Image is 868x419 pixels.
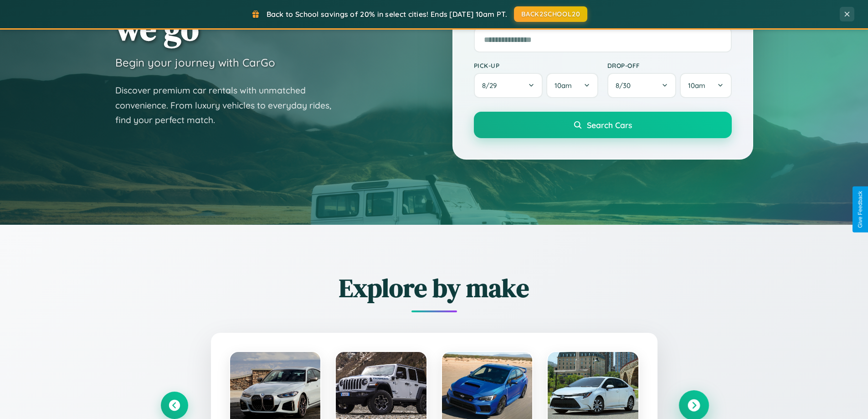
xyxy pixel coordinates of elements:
span: 10am [688,81,705,90]
button: 10am [546,73,598,98]
span: 8 / 30 [616,81,635,90]
span: 10am [555,81,572,90]
button: BACK2SCHOOL20 [514,6,587,22]
label: Pick-up [474,62,598,69]
label: Drop-off [607,62,732,69]
p: Discover premium car rentals with unmatched convenience. From luxury vehicles to everyday rides, ... [115,83,343,128]
button: 10am [680,73,731,98]
span: 8 / 29 [482,81,501,90]
button: Search Cars [474,112,732,138]
span: Back to School savings of 20% in select cities! Ends [DATE] 10am PT. [267,10,507,19]
h2: Explore by make [161,270,708,305]
div: Give Feedback [857,191,863,228]
span: Search Cars [587,120,632,130]
h3: Begin your journey with CarGo [115,56,275,69]
button: 8/29 [474,73,543,98]
button: 8/30 [607,73,677,98]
